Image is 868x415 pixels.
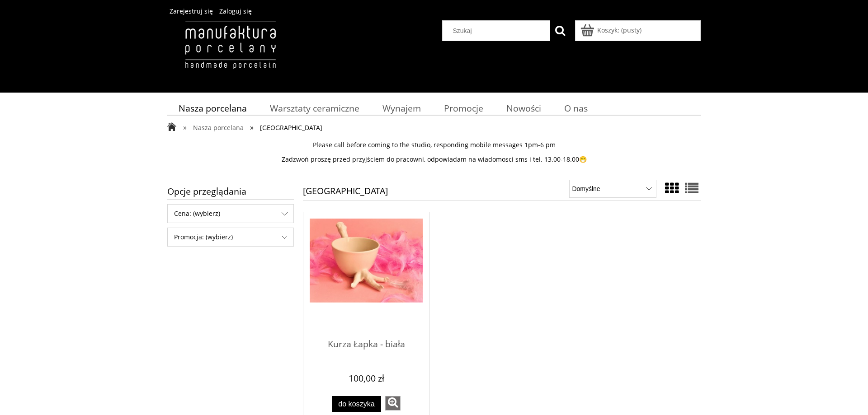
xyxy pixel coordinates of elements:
a: Zaloguj się [219,7,252,15]
a: Zarejestruj się [170,7,213,15]
a: Nowości [495,99,553,117]
a: Nasza porcelana [167,99,259,117]
p: Please call before coming to the studio, responding mobile messages 1pm-6 pm [167,141,701,149]
a: O nas [553,99,599,117]
span: Promocje [444,102,483,114]
a: » Nasza porcelana [183,123,244,132]
div: Filtruj [167,228,294,247]
span: Warsztaty ceramiczne [270,102,359,114]
span: Opcje przeglądania [167,183,294,199]
input: Szukaj w sklepie [446,21,550,41]
h1: [GEOGRAPHIC_DATA] [303,187,388,200]
span: Promocja: (wybierz) [168,228,293,246]
span: » [250,122,254,132]
span: Wynajem [382,102,421,114]
a: Wynajem [371,99,433,117]
select: Sortuj wg [569,180,656,198]
span: O nas [564,102,588,114]
em: 100,00 zł [349,372,384,384]
a: Widok ze zdjęciem [665,179,679,197]
p: Zadzwoń proszę przed przyjściem do pracowni, odpowiadam na wiadomosci sms i tel. 13.00-18.00😁 [167,155,701,163]
a: Warsztaty ceramiczne [259,99,371,117]
span: Kurza Łapka - biała [310,331,423,359]
a: Kurza Łapka - biała [310,331,423,367]
span: Nasza porcelana [193,123,244,132]
span: Nasza porcelana [179,102,247,114]
span: » [183,122,187,132]
img: Manufaktura Porcelany [167,20,293,88]
span: Nowości [506,102,541,114]
img: Kurza Łapka - biała [310,219,423,303]
a: Promocje [433,99,495,117]
div: Filtruj [167,204,294,223]
a: Produkty w koszyku 0. Przejdź do koszyka [582,26,642,34]
span: [GEOGRAPHIC_DATA] [260,123,322,132]
span: Koszyk: [597,26,619,34]
span: Do koszyka [338,400,375,408]
a: Przejdź do produktu Kurza Łapka - biała [310,219,423,331]
a: Widok pełny [685,179,698,197]
a: zobacz więcej [385,396,401,410]
button: Szukaj [550,20,571,41]
b: (pusty) [621,26,642,34]
button: Do koszyka Kurza Łapka - biała [332,396,382,412]
span: Cena: (wybierz) [168,205,293,223]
